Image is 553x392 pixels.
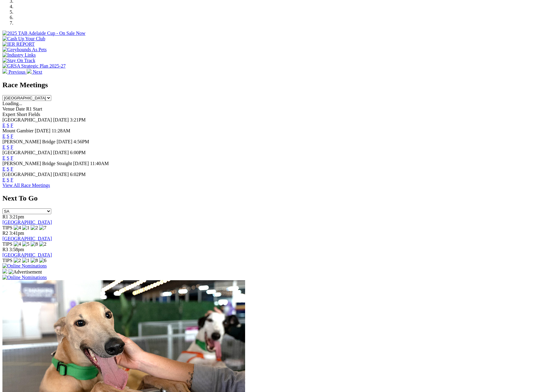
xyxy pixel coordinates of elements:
span: 6:02PM [70,172,86,177]
img: 2025 TAB Adelaide Cup - On Sale Now [2,31,86,36]
span: [PERSON_NAME] Bridge [2,139,56,144]
img: chevron-left-pager-white.svg [2,69,7,74]
img: Cash Up Your Club [2,36,45,42]
img: 2 [39,241,46,247]
a: [GEOGRAPHIC_DATA] [2,236,52,241]
span: 11:40AM [90,161,109,166]
a: S [7,166,9,171]
span: [GEOGRAPHIC_DATA] [2,117,52,122]
img: 6 [39,258,46,263]
span: Previous [8,69,25,75]
span: 6:00PM [70,150,86,155]
span: Next [33,69,42,75]
a: E [2,177,5,182]
span: Loading... [2,101,22,106]
span: [DATE] [57,139,72,144]
span: TIPS [2,258,12,263]
img: Online Nominations [2,263,47,269]
span: [PERSON_NAME] Bridge Straight [2,161,72,166]
img: 7 [39,225,46,231]
a: S [7,155,9,161]
a: S [7,145,9,150]
a: E [2,134,5,139]
img: 15187_Greyhounds_GreysPlayCentral_Resize_SA_WebsiteBanner_300x115_2025.jpg [2,269,7,274]
img: Online Nominations [2,275,47,280]
a: View All Race Meetings [2,183,50,188]
span: R2 [2,231,8,236]
span: 3:21pm [9,214,24,219]
span: Short [17,112,27,117]
a: F [11,155,13,161]
h2: Race Meetings [2,81,551,89]
span: [DATE] [73,161,89,166]
span: [DATE] [53,117,69,122]
span: 3:58pm [9,247,24,252]
span: Venue [2,106,15,111]
a: F [11,123,13,128]
img: 5 [22,241,29,247]
img: 2 [31,225,38,231]
img: 4 [14,241,21,247]
img: 1 [22,258,29,263]
a: F [11,134,13,139]
a: Next [27,69,42,75]
img: 4 [14,225,21,231]
img: Industry Links [2,52,36,58]
a: Previous [2,69,27,75]
h2: Next To Go [2,194,551,202]
span: 11:28AM [52,128,70,133]
img: IER REPORT [2,42,35,47]
span: [GEOGRAPHIC_DATA] [2,172,52,177]
img: 8 [31,241,38,247]
span: 3:41pm [9,231,24,236]
img: 8 [31,258,38,263]
img: 1 [22,225,29,231]
img: Advertisement [8,269,42,275]
span: 3:21PM [70,117,86,122]
span: R3 [2,247,8,252]
a: S [7,123,9,128]
span: TIPS [2,241,12,247]
span: Fields [28,112,40,117]
img: chevron-right-pager-white.svg [27,69,32,74]
span: [GEOGRAPHIC_DATA] [2,150,52,155]
a: E [2,155,5,161]
img: Stay On Track [2,58,35,63]
a: [GEOGRAPHIC_DATA] [2,220,52,225]
span: Expert [2,112,15,117]
span: 4:56PM [73,139,89,144]
a: F [11,145,13,150]
img: Greyhounds As Pets [2,47,47,52]
a: E [2,145,5,150]
a: E [2,123,5,128]
a: S [7,134,9,139]
span: TIPS [2,225,12,230]
span: [DATE] [35,128,51,133]
a: E [2,166,5,171]
a: S [7,177,9,182]
span: Date [16,106,25,111]
span: [DATE] [53,172,69,177]
img: GRSA Strategic Plan 2025-27 [2,63,66,69]
span: R1 [2,214,8,219]
span: Mount Gambier [2,128,34,133]
img: 2 [14,258,21,263]
span: R1 Start [26,106,42,111]
a: [GEOGRAPHIC_DATA] [2,252,52,257]
a: F [11,166,13,171]
a: F [11,177,13,182]
span: [DATE] [53,150,69,155]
